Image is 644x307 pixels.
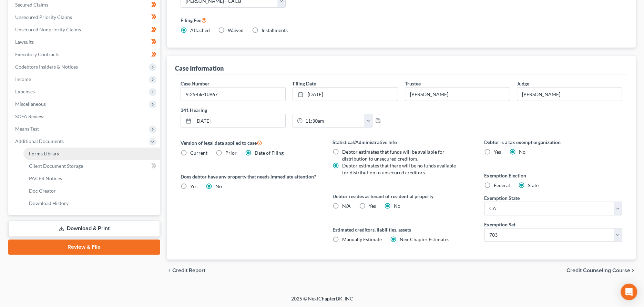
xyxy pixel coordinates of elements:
[333,139,470,146] label: Statistical/Administrative Info
[394,203,400,209] span: No
[190,150,207,156] span: Current
[15,138,64,144] span: Additional Documents
[566,268,636,273] button: Credit Counseling Course chevron_right
[303,114,364,127] input: -- : --
[333,193,470,200] label: Debtor resides as tenant of residential property
[255,150,284,156] span: Date of Filing
[29,200,69,206] span: Download History
[293,88,397,101] a: [DATE]
[29,151,59,156] span: Forms Library
[228,27,244,33] span: Waived
[484,194,520,202] label: Exemption State
[181,173,318,180] label: Does debtor have any property that needs immediate attention?
[10,11,160,23] a: Unsecured Priority Claims
[10,110,160,123] a: SOFA Review
[181,114,285,127] a: [DATE]
[29,163,83,169] span: Client Document Storage
[29,175,62,181] span: PACER Notices
[15,27,81,32] span: Unsecured Nonpriority Claims
[23,197,160,209] a: Download History
[15,51,59,57] span: Executory Contracts
[190,183,197,189] span: Yes
[167,268,172,273] i: chevron_left
[333,226,470,233] label: Estimated creditors, liabilities, assets
[342,163,456,175] span: Debtor estimates that there will be no funds available for distribution to unsecured creditors.
[484,139,622,146] label: Debtor is a tax exempt organization
[225,150,237,156] span: Prior
[484,221,515,228] label: Exemption Set
[405,88,510,101] input: --
[262,27,288,33] span: Installments
[167,268,205,273] button: chevron_left Credit Report
[342,203,351,209] span: N/A
[175,64,224,72] div: Case Information
[15,101,46,107] span: Miscellaneous
[177,106,401,114] label: 341 Hearing
[23,160,160,172] a: Client Document Storage
[23,185,160,197] a: Doc Creator
[15,64,78,70] span: Codebtors Insiders & Notices
[369,203,376,209] span: Yes
[10,48,160,61] a: Executory Contracts
[15,113,44,119] span: SOFA Review
[8,221,160,237] a: Download & Print
[342,149,444,162] span: Debtor estimates that funds will be available for distribution to unsecured creditors.
[181,16,622,24] label: Filing Fee
[15,89,35,94] span: Expenses
[181,139,318,147] label: Version of legal data applied to case
[15,2,48,8] span: Secured Claims
[190,27,210,33] span: Attached
[10,23,160,36] a: Unsecured Nonpriority Claims
[15,14,72,20] span: Unsecured Priority Claims
[15,39,34,45] span: Lawsuits
[181,80,209,87] label: Case Number
[29,188,56,194] span: Doc Creator
[215,183,222,189] span: No
[494,182,510,188] span: Federal
[517,88,622,101] input: --
[342,236,382,242] span: Manually Estimate
[15,76,31,82] span: Income
[23,172,160,185] a: PACER Notices
[519,149,525,155] span: No
[528,182,539,188] span: State
[8,239,160,255] a: Review & File
[517,80,529,87] label: Judge
[23,147,160,160] a: Forms Library
[400,236,449,242] span: NextChapter Estimates
[494,149,501,155] span: Yes
[293,80,316,87] label: Filing Date
[484,172,622,179] label: Exemption Election
[630,268,636,273] i: chevron_right
[10,36,160,48] a: Lawsuits
[181,88,285,101] input: Enter case number...
[15,126,39,132] span: Means Test
[405,80,421,87] label: Trustee
[621,284,637,300] div: Open Intercom Messenger
[172,268,205,273] span: Credit Report
[566,268,630,273] span: Credit Counseling Course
